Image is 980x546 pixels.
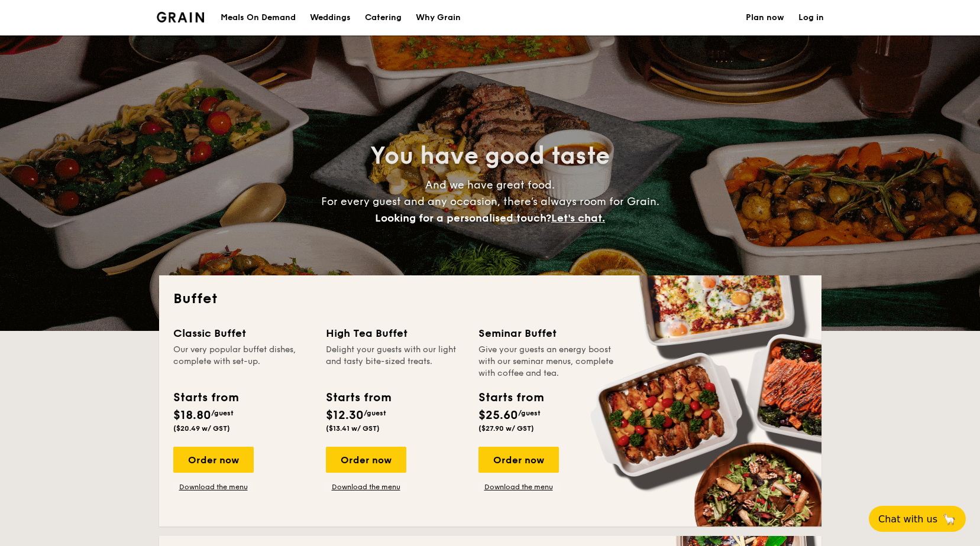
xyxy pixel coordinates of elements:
[942,512,956,526] span: 🦙
[326,482,406,492] a: Download the menu
[173,344,312,379] div: Our very popular buffet dishes, complete with set-up.
[321,178,659,225] span: And we have great food. For every guest and any occasion, there’s always room for Grain.
[478,482,559,492] a: Download the menu
[370,142,610,170] span: You have good taste
[326,325,464,342] div: High Tea Buffet
[478,389,543,407] div: Starts from
[478,424,534,433] span: ($27.90 w/ GST)
[157,12,205,22] a: Logotype
[173,424,230,433] span: ($20.49 w/ GST)
[478,408,518,422] span: $25.60
[173,408,211,422] span: $18.80
[364,409,386,417] span: /guest
[326,344,464,379] div: Delight your guests with our light and tasty bite-sized treats.
[326,424,380,433] span: ($13.41 w/ GST)
[878,513,937,525] span: Chat with us
[518,409,541,417] span: /guest
[375,212,551,225] span: Looking for a personalised touch?
[173,482,254,492] a: Download the menu
[211,409,234,417] span: /guest
[157,12,205,22] img: Grain
[326,447,406,473] div: Order now
[173,290,807,308] h2: Buffet
[551,212,605,225] span: Let's chat.
[326,389,390,407] div: Starts from
[173,447,254,473] div: Order now
[326,408,364,422] span: $12.30
[173,389,238,407] div: Starts from
[478,325,617,342] div: Seminar Buffet
[478,447,559,473] div: Order now
[173,325,312,342] div: Classic Buffet
[478,344,617,379] div: Give your guests an energy boost with our seminar menus, complete with coffee and tea.
[869,506,966,532] button: Chat with us🦙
